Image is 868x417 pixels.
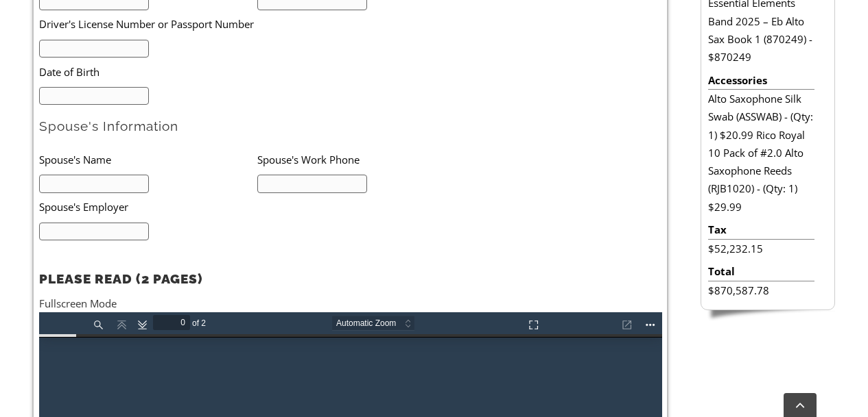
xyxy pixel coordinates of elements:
li: Driver's License Number or Passport Number [39,10,432,38]
span: of 2 [151,3,172,18]
li: Spouse's Work Phone [257,145,476,173]
img: sidebar-footer.png [701,310,835,323]
li: Total [708,262,814,281]
li: $870,587.78 [708,281,814,299]
strong: PLEASE READ (2 PAGES) [39,271,202,286]
li: Spouse's Name [39,145,257,173]
li: $52,232.15 [708,240,814,257]
li: Tax [708,220,814,239]
h2: Spouse's Information [39,118,662,135]
input: Page [114,3,151,18]
li: Date of Birth [39,58,432,86]
li: Accessories [708,71,814,90]
li: Alto Saxophone Silk Swab (ASSWAB) - (Qty: 1) $20.99 Rico Royal 10 Pack of #2.0 Alto Saxophone Ree... [708,90,814,216]
a: Fullscreen Mode [39,296,117,310]
select: Zoom [293,3,390,18]
li: Spouse's Employer [39,193,432,221]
